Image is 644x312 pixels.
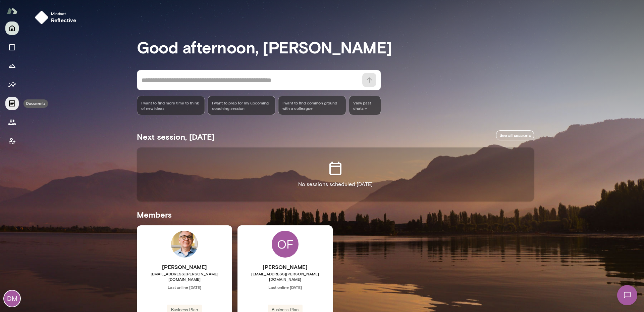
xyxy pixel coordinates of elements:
h5: Next session, [DATE] [137,131,215,142]
button: Members [5,116,19,129]
button: Insights [5,78,19,91]
div: I want to prep for my upcoming coaching session [208,96,276,115]
img: Scott Bowie [171,231,198,258]
div: I want to find more time to think of new ideas [137,96,205,115]
div: OF [272,231,299,258]
h6: [PERSON_NAME] [237,263,333,271]
span: [EMAIL_ADDRESS][PERSON_NAME][DOMAIN_NAME] [137,271,232,282]
button: Home [5,21,19,35]
span: View past chats -> [349,96,381,115]
button: Growth Plan [5,59,19,73]
img: mindset [35,11,48,24]
button: Documents [5,97,19,110]
h5: Members [137,209,534,220]
span: I want to find more time to think of new ideas [141,100,201,111]
span: I want to prep for my upcoming coaching session [212,100,271,111]
span: Last online [DATE] [137,284,232,290]
span: Last online [DATE] [237,284,333,290]
h6: reflective [51,16,76,24]
div: I want to find common ground with a colleague [278,96,346,115]
button: Client app [5,134,19,148]
button: Sessions [5,40,19,54]
p: No sessions scheduled [DATE] [298,180,373,188]
span: I want to find common ground with a colleague [282,100,342,111]
button: Mindsetreflective [32,8,82,27]
span: [EMAIL_ADDRESS][PERSON_NAME][DOMAIN_NAME] [237,271,333,282]
img: Mento [7,4,17,17]
h3: Good afternoon, [PERSON_NAME] [137,38,534,56]
span: Mindset [51,11,76,16]
div: DM [4,291,20,307]
h6: [PERSON_NAME] [137,263,232,271]
a: See all sessions [496,130,534,141]
div: Documents [23,99,48,108]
